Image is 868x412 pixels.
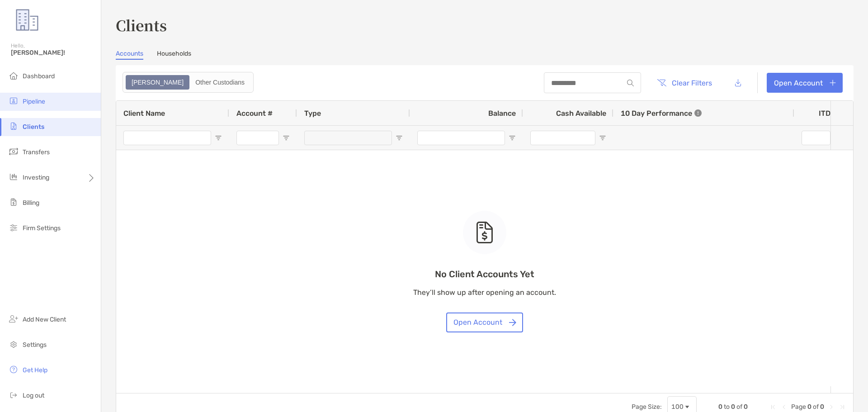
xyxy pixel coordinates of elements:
span: Log out [23,392,44,399]
button: Clear Filters [650,73,719,93]
span: 0 [820,403,824,411]
span: Firm Settings [23,224,61,232]
span: 0 [807,403,811,411]
span: Add New Client [23,316,66,323]
div: Last Page [839,403,846,411]
button: Open Account [446,313,523,332]
span: of [813,403,819,411]
span: Dashboard [23,72,55,80]
span: Page [791,403,806,411]
div: First Page [769,403,777,411]
div: segmented control [123,72,254,93]
img: firm-settings icon [8,222,19,233]
span: Pipeline [23,98,45,105]
span: Transfers [23,148,50,156]
img: billing icon [8,197,19,208]
img: button icon [509,319,516,326]
span: Get Help [23,366,47,374]
div: Other Custodians [190,76,250,89]
img: transfers icon [8,146,19,157]
p: They’ll show up after opening an account. [413,287,556,298]
div: Page Size: [632,403,662,411]
span: of [736,403,742,411]
img: clients icon [8,121,19,132]
p: No Client Accounts Yet [413,269,556,280]
span: Investing [23,174,49,181]
span: [PERSON_NAME]! [11,49,95,57]
img: add_new_client icon [8,313,19,324]
img: investing icon [8,171,19,182]
a: Open Account [767,73,843,93]
h3: Clients [116,14,854,35]
span: 0 [718,403,722,411]
img: dashboard icon [8,70,19,81]
div: Next Page [828,403,835,411]
img: logout icon [8,389,19,400]
div: Previous Page [780,403,788,411]
span: Billing [23,199,39,207]
div: 100 [671,403,684,411]
span: to [724,403,730,411]
img: get-help icon [8,364,19,375]
span: Settings [23,341,47,349]
img: input icon [627,80,634,86]
span: 0 [731,403,735,411]
a: Households [157,50,191,60]
span: Clients [23,123,44,131]
a: Accounts [116,50,143,60]
img: Zoe Logo [11,4,43,36]
span: 0 [744,403,748,411]
div: Zoe [127,76,189,89]
img: pipeline icon [8,95,19,106]
img: settings icon [8,339,19,350]
img: empty state icon [476,222,494,243]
